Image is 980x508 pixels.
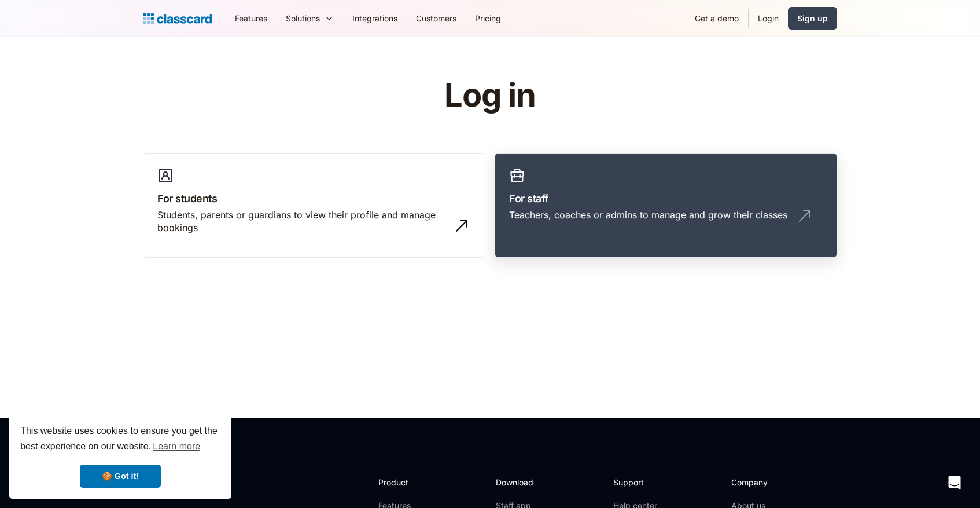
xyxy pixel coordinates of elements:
[151,438,202,455] a: learn more about cookies
[797,12,828,24] div: Sign up
[941,469,968,496] div: Open Intercom Messenger
[9,413,231,499] div: cookieconsent
[466,5,510,31] a: Pricing
[509,191,823,206] h3: For staff
[157,209,448,235] div: Students, parents or guardians to view their profile and manage bookings
[157,191,471,206] h3: For students
[496,476,543,488] h2: Download
[307,78,674,114] h1: Log in
[378,476,440,488] h2: Product
[343,5,407,31] a: Integrations
[613,476,660,488] h2: Support
[509,209,787,221] div: Teachers, coaches or admins to manage and grow their classes
[686,5,748,31] a: Get a demo
[495,153,837,258] a: For staffTeachers, coaches or admins to manage and grow their classes
[407,5,466,31] a: Customers
[788,7,837,30] a: Sign up
[731,476,808,488] h2: Company
[143,153,485,258] a: For studentsStudents, parents or guardians to view their profile and manage bookings
[226,5,277,31] a: Features
[143,10,212,27] a: Logo
[286,12,320,24] div: Solutions
[749,5,788,31] a: Login
[277,5,343,31] div: Solutions
[80,465,161,488] a: dismiss cookie message
[20,424,220,455] span: This website uses cookies to ensure you get the best experience on our website.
